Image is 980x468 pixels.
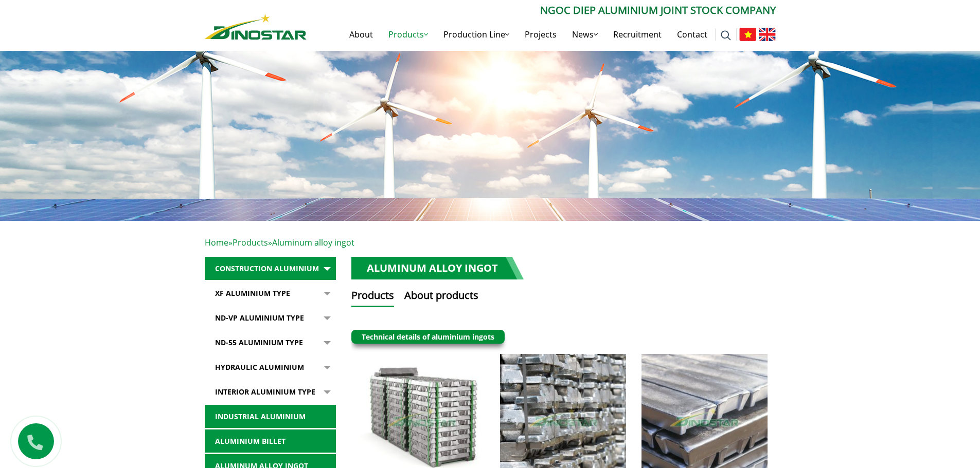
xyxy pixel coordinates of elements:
[307,3,776,18] p: Ngoc Diep Aluminium Joint Stock Company
[605,18,669,51] a: Recruitment
[362,332,494,342] a: Technical details of aluminium ingots
[205,380,336,404] a: Interior Aluminium Type
[759,28,776,41] img: English
[205,429,336,453] a: Aluminium billet
[517,18,564,51] a: Projects
[351,288,394,307] button: Products
[564,18,605,51] a: News
[205,14,307,40] img: Nhôm Dinostar
[351,257,524,279] h1: Aluminum alloy ingot
[205,355,336,379] a: Hydraulic Aluminium
[436,18,517,51] a: Production Line
[205,306,336,330] a: ND-VP Aluminium type
[721,30,731,41] img: search
[381,18,436,51] a: Products
[739,28,756,41] img: Tiếng Việt
[669,18,715,51] a: Contact
[205,257,336,280] a: Construction Aluminium
[342,18,381,51] a: About
[205,237,354,248] span: » »
[205,237,228,248] a: Home
[272,237,354,248] span: Aluminum alloy ingot
[205,405,336,428] a: Industrial aluminium
[205,331,336,354] a: ND-55 Aluminium type
[404,288,478,307] button: About products
[233,237,268,248] a: Products
[205,282,336,305] a: XF Aluminium type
